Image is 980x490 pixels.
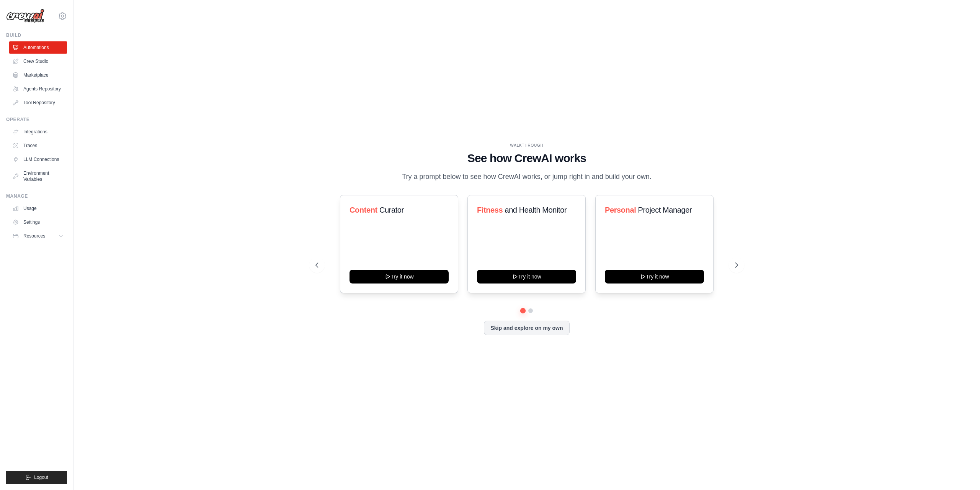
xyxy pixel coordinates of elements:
span: and Health Monitor [505,206,567,214]
button: Logout [6,471,67,484]
a: Integrations [9,126,67,138]
a: Tool Repository [9,97,67,109]
a: Automations [9,41,67,54]
a: Traces [9,139,67,152]
a: Agents Repository [9,83,67,95]
a: Settings [9,216,67,228]
div: Operate [6,116,67,123]
button: Resources [9,230,67,242]
div: Build [6,32,67,38]
a: LLM Connections [9,153,67,166]
button: Try it now [477,270,576,284]
p: Try a prompt below to see how CrewAI works, or jump right in and build your own. [398,171,655,182]
button: Skip and explore on my own [484,321,569,335]
h1: See how CrewAI works [315,151,738,165]
span: Content [350,206,377,214]
a: Environment Variables [9,167,67,185]
a: Usage [9,202,67,215]
div: WALKTHROUGH [315,143,738,148]
button: Try it now [605,270,704,284]
span: Resources [23,233,45,239]
div: Manage [6,193,67,199]
span: Project Manager [638,206,692,214]
a: Crew Studio [9,55,67,67]
span: Logout [34,474,48,480]
a: Marketplace [9,69,67,81]
img: Logo [6,9,44,23]
span: Personal [605,206,636,214]
button: Try it now [350,270,449,284]
span: Fitness [477,206,503,214]
span: Curator [379,206,404,214]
